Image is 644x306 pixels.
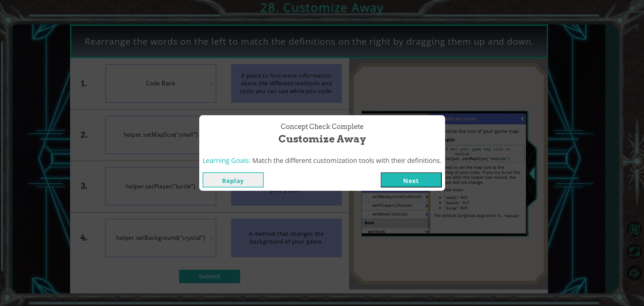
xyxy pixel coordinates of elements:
[281,122,364,132] span: Concept Check Complete
[278,132,366,146] span: Customize Away
[252,156,442,165] span: Match the different customization tools with their definitions.
[203,156,251,165] span: Learning Goals:
[381,172,442,187] button: Next
[203,172,264,187] button: Replay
